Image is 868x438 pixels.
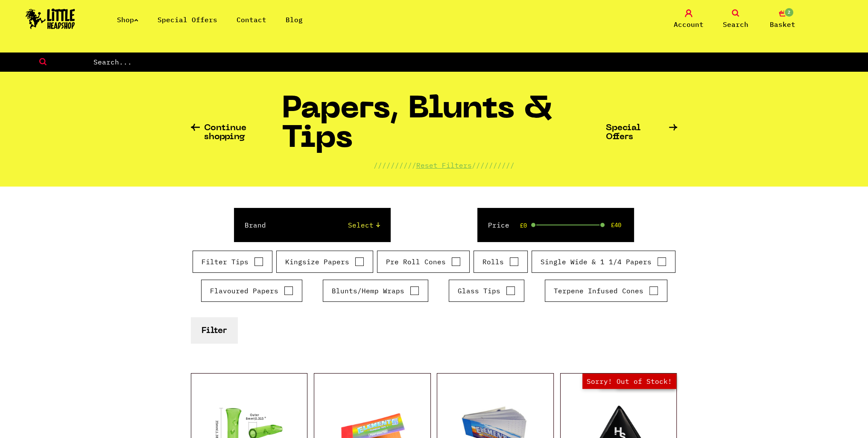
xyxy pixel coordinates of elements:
[26,9,75,29] img: Little Head Shop Logo
[416,161,472,169] a: Reset Filters
[117,15,138,24] a: Shop
[582,374,676,389] span: Sorry! Out of Stock!
[520,222,527,229] span: £0
[770,19,795,29] span: Basket
[723,19,748,29] span: Search
[374,160,514,170] p: ////////// //////////
[714,9,757,29] a: Search
[332,286,419,296] label: Blunts/Hemp Wraps
[541,257,666,267] label: Single Wide & 1 1/4 Papers
[202,257,263,267] label: Filter Tips
[158,15,217,24] a: Special Offers
[386,257,461,267] label: Pre Roll Cones
[245,220,266,230] label: Brand
[674,19,704,29] span: Account
[282,95,606,160] h1: Papers, Blunts & Tips
[285,257,364,267] label: Kingsize Papers
[237,15,266,24] a: Contact
[191,317,237,343] button: Filter
[784,7,794,18] span: 2
[482,257,519,267] label: Rolls
[761,9,804,29] a: 2 Basket
[458,286,515,296] label: Glass Tips
[606,124,678,142] a: Special Offers
[554,286,658,296] label: Terpene Infused Cones
[210,286,293,296] label: Flavoured Papers
[286,15,303,24] a: Blog
[488,220,509,230] label: Price
[93,56,868,67] input: Search...
[611,222,621,228] span: £40
[191,124,282,142] a: Continue shopping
